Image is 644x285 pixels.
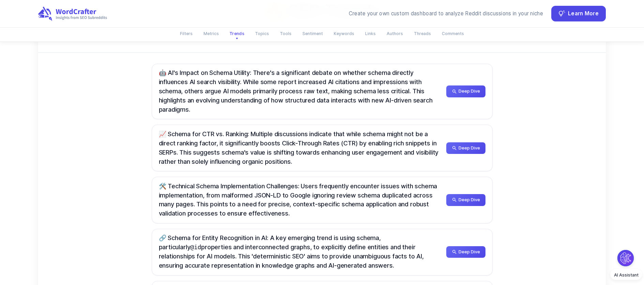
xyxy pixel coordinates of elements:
[459,144,480,152] span: Deep Dive
[446,142,485,154] button: Deep Dive
[251,28,273,39] button: Topics
[225,28,249,39] button: Trends
[446,246,485,258] button: Deep Dive
[190,243,201,251] code: @id
[361,28,380,39] button: Links
[614,272,639,278] span: AI Assistant
[159,183,437,217] span: 🛠️ Technical Schema Implementation Challenges: Users frequently encounter issues with schema impl...
[349,10,543,18] div: Create your own custom dashboard to analyze Reddit discussions in your niche
[459,196,480,204] span: Deep Dive
[159,130,439,165] span: 📈 Schema for CTR vs. Ranking: Multiple discussions indicate that while schema might not be a dire...
[568,9,599,18] span: Learn More
[446,85,485,97] button: Deep Dive
[438,28,468,39] button: Comments
[159,69,433,113] span: 🤖 AI's Impact on Schema Utility: There's a significant debate on whether schema directly influenc...
[551,6,606,21] button: Learn More
[383,28,407,39] button: Authors
[446,194,485,206] button: Deep Dive
[276,28,296,39] button: Tools
[298,28,327,39] button: Sentiment
[199,28,223,39] button: Metrics
[459,88,480,95] span: Deep Dive
[459,248,480,256] span: Deep Dive
[410,28,435,39] button: Threads
[330,28,358,39] button: Keywords
[176,28,197,39] button: Filters
[159,234,424,269] span: 🔗 Schema for Entity Recognition in AI: A key emerging trend is using schema, particularly propert...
